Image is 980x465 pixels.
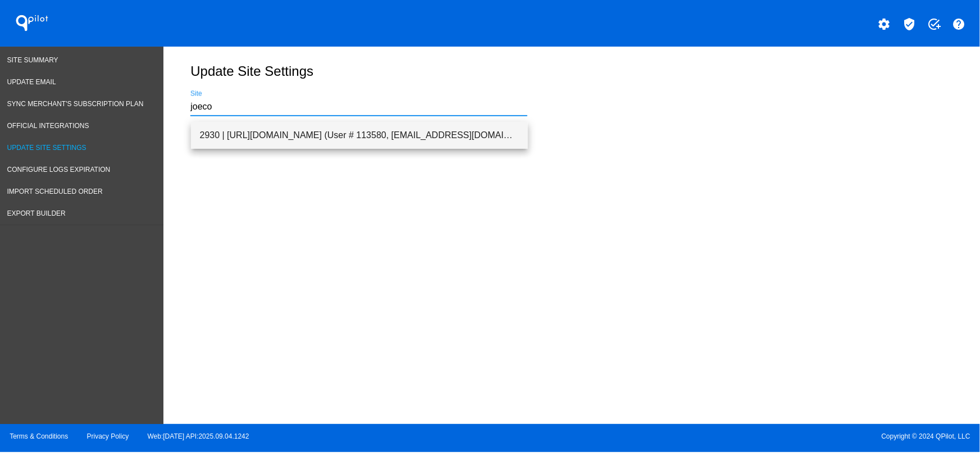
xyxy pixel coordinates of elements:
span: 2930 | [URL][DOMAIN_NAME] (User # 113580, [EMAIL_ADDRESS][DOMAIN_NAME]) - Production [200,122,519,149]
mat-icon: add_task [927,17,941,31]
span: Update Email [7,78,56,86]
a: Terms & Conditions [10,432,68,440]
span: Configure logs expiration [7,166,111,174]
span: Export Builder [7,209,66,217]
span: Sync Merchant's Subscription Plan [7,100,144,108]
h1: QPilot [10,12,54,34]
span: Site Summary [7,56,58,64]
span: Official Integrations [7,122,89,130]
span: Copyright © 2024 QPilot, LLC [500,432,970,440]
mat-icon: settings [878,17,891,31]
h1: Update Site Settings [190,63,948,79]
span: Import Scheduled Order [7,188,103,195]
mat-icon: verified_user [902,17,916,31]
span: Update Site Settings [7,144,86,152]
input: number [190,102,527,112]
a: Privacy Policy [87,432,129,440]
mat-icon: help [952,17,966,31]
a: Web:[DATE] API:2025.09.04.1242 [148,432,249,440]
